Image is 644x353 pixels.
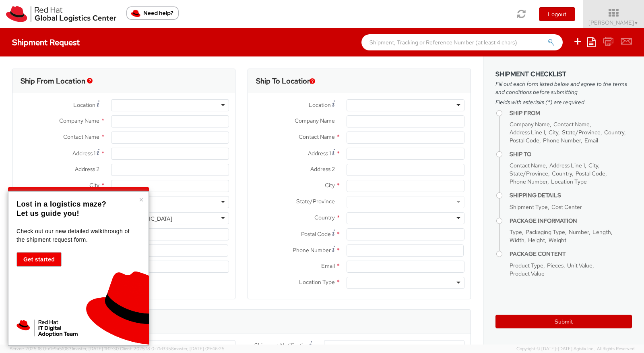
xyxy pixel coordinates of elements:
span: Address Line 1 [549,162,585,169]
span: Shipment Notification [254,341,309,350]
span: Product Type [510,262,543,269]
span: Address 2 [75,165,99,173]
span: Cost Center [551,203,582,211]
span: Location Type [299,278,335,286]
span: Copyright © [DATE]-[DATE] Agistix Inc., All Rights Reserved [516,346,634,352]
span: Unit Value [567,262,592,269]
span: City [588,162,598,169]
span: State/Province [562,129,601,136]
span: Email [584,137,598,144]
span: Server: 2025.18.0-d1e9a510831 [10,346,119,351]
span: Contact Name [510,162,546,169]
span: Phone Number [293,246,331,254]
span: Height [528,236,545,244]
span: Number [569,228,589,236]
span: Type [510,228,522,236]
span: Contact Name [299,133,335,140]
h4: Package Content [510,251,632,257]
button: Close [139,196,144,204]
strong: Let us guide you! [17,209,79,217]
span: Contact Name [553,121,590,128]
strong: Lost in a logistics maze? [17,200,106,208]
span: City [325,182,335,189]
span: Length [592,228,611,236]
span: Pieces [547,262,563,269]
span: Country [552,170,572,177]
img: rh-logistics-00dfa346123c4ec078e1.svg [6,6,116,22]
span: Email [321,262,335,269]
h4: Shipment Request [12,38,80,47]
span: Country [604,129,624,136]
span: Company Name [295,117,335,124]
button: Logout [539,7,575,21]
span: Company Name [510,121,550,128]
h3: Ship From Location [21,77,85,85]
span: Weight [549,236,566,244]
span: Country [314,214,335,221]
span: master, [DATE] 09:46:25 [174,346,225,351]
h3: Ship To Location [256,77,311,85]
span: ▼ [634,20,639,26]
span: Location Type [551,178,587,185]
p: Check out our new detailed walkthrough of the shipment request form. [17,227,138,244]
h4: Ship To [510,151,632,157]
button: Submit [495,315,632,328]
span: Client: 2025.18.0-71d3358 [120,346,225,351]
span: Fields with asterisks (*) are required [495,98,632,106]
span: Address 1 [308,150,331,157]
span: Phone Number [543,137,581,144]
span: Packaging Type [526,228,565,236]
span: State/Province [296,198,335,205]
input: Shipment, Tracking or Reference Number (at least 4 chars) [361,34,563,50]
span: Width [510,236,524,244]
h4: Shipping Details [510,192,632,198]
span: Location [309,101,331,109]
span: Fill out each form listed below and agree to the terms and conditions before submitting [495,80,632,96]
span: Company Name [59,117,99,124]
h3: Shipment Checklist [495,71,632,78]
span: [PERSON_NAME] [588,19,639,26]
span: City [89,182,99,189]
span: Contact Name [63,133,99,140]
h4: Package Information [510,218,632,224]
span: Address Line 1 [510,129,545,136]
span: Product Value [510,270,545,277]
span: Phone Number [510,178,547,185]
span: Address 2 [310,165,335,173]
button: Get started [17,252,62,267]
span: Postal Code [301,230,331,238]
span: Shipment Type [510,203,548,211]
span: State/Province [510,170,548,177]
h4: Ship From [510,110,632,116]
span: City [549,129,558,136]
span: master, [DATE] 11:12:30 [73,346,119,351]
span: Address 1 [72,150,95,157]
button: Need help? [126,6,179,20]
span: Location [73,101,95,109]
span: Postal Code [510,137,539,144]
span: Postal Code [576,170,605,177]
